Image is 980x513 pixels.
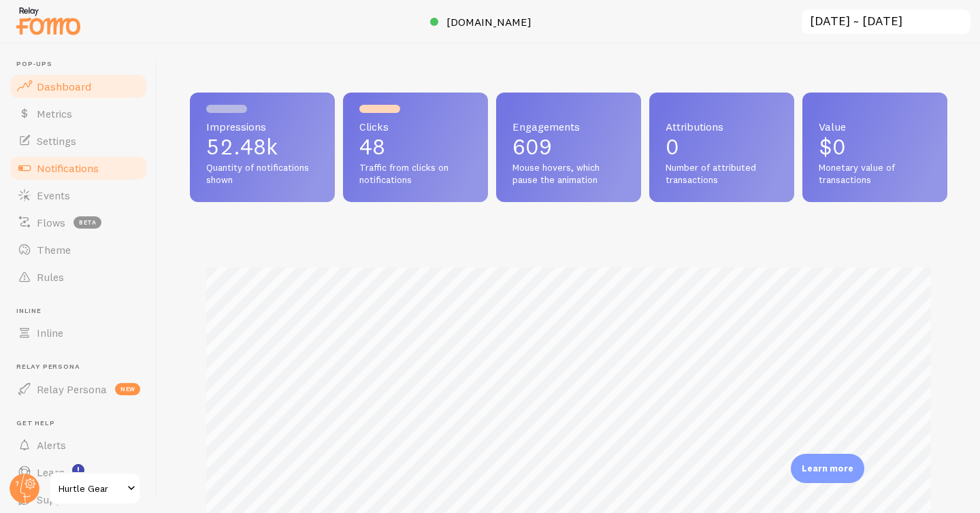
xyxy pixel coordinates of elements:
[37,161,99,175] span: Notifications
[37,382,107,396] span: Relay Persona
[8,154,148,182] a: Notifications
[37,80,91,93] span: Dashboard
[666,136,778,158] p: 0
[37,243,71,256] span: Theme
[37,438,66,452] span: Alerts
[49,472,141,505] a: Hurtle Gear
[16,60,148,69] span: Pop-ups
[8,209,148,236] a: Flows beta
[359,162,472,186] span: Traffic from clicks on notifications
[802,462,853,475] p: Learn more
[73,216,101,229] span: beta
[512,121,625,132] span: Engagements
[8,73,148,100] a: Dashboard
[8,182,148,209] a: Events
[72,464,84,476] svg: <p>Watch New Feature Tutorials!</p>
[37,326,63,340] span: Inline
[666,121,778,132] span: Attributions
[512,162,625,186] span: Mouse hovers, which pause the animation
[8,127,148,154] a: Settings
[819,162,931,186] span: Monetary value of transactions
[8,263,148,291] a: Rules
[8,431,148,459] a: Alerts
[37,216,65,229] span: Flows
[16,419,148,428] span: Get Help
[206,121,318,132] span: Impressions
[37,188,70,202] span: Events
[8,376,148,403] a: Relay Persona new
[791,454,864,483] div: Learn more
[206,136,318,158] p: 52.48k
[16,363,148,371] span: Relay Persona
[8,459,148,486] a: Learn
[666,162,778,186] span: Number of attributed transactions
[37,465,65,479] span: Learn
[37,107,72,120] span: Metrics
[16,307,148,316] span: Inline
[819,133,846,160] span: $0
[14,3,82,38] img: fomo-relay-logo-orange.svg
[37,270,64,284] span: Rules
[115,383,140,395] span: new
[37,134,76,148] span: Settings
[819,121,931,132] span: Value
[359,121,472,132] span: Clicks
[206,162,318,186] span: Quantity of notifications shown
[59,480,123,497] span: Hurtle Gear
[8,100,148,127] a: Metrics
[512,136,625,158] p: 609
[8,236,148,263] a: Theme
[8,319,148,346] a: Inline
[359,136,472,158] p: 48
